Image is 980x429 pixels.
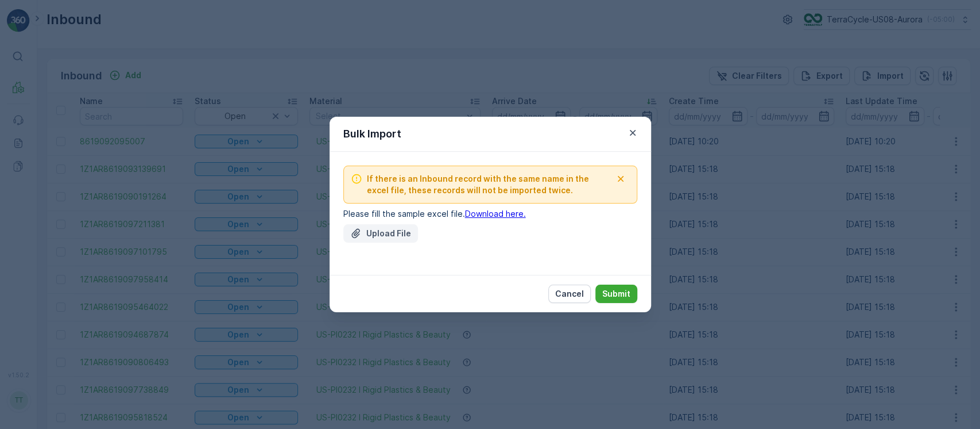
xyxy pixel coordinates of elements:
span: If there is an Inbound record with the same name in the excel file, these records will not be imp... [367,173,611,196]
button: Cancel [548,285,591,303]
p: Please fill the sample excel file. [343,208,637,220]
p: Cancel [555,288,584,300]
button: Upload File [343,224,418,243]
p: Upload File [366,228,411,239]
button: Submit [595,285,637,303]
a: Download here. [465,209,526,219]
p: Bulk Import [343,126,401,142]
p: Submit [602,288,630,300]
